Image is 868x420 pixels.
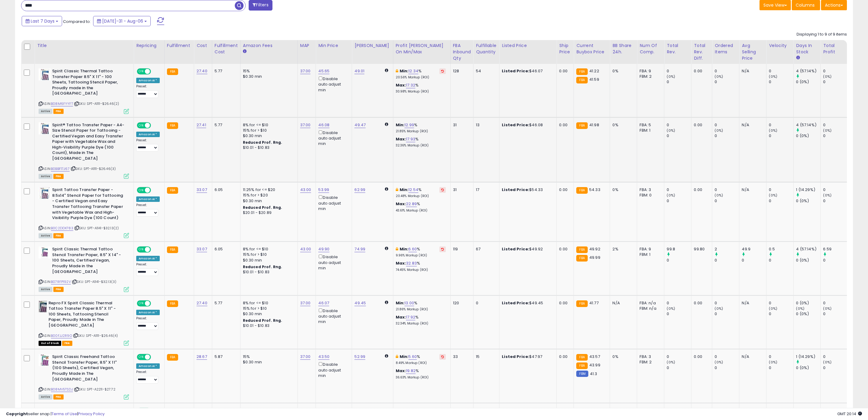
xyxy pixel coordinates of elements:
[640,246,659,252] div: FBA: 9
[667,133,691,139] div: 0
[769,187,793,193] div: 0
[52,122,125,163] b: Spirit® Tattoo Transfer Paper - A4-Size Stencil Paper for Tattooing - Certified Vegan and Easy Tr...
[667,68,691,74] div: 0
[823,133,848,139] div: 0
[576,77,587,83] small: FBA
[136,203,160,217] div: Preset:
[167,122,178,129] small: FBA
[243,205,282,210] b: Reduced Prof. Rng.
[37,42,131,49] div: Title
[589,255,600,260] span: 49.99
[300,300,311,306] a: 37.00
[354,187,365,193] a: 62.99
[640,252,659,257] div: FBM: 1
[51,333,72,338] a: B00FJJ2R9O
[640,193,659,198] div: FBM: 0
[215,68,236,74] div: 5.77
[72,279,116,284] span: | SKU: SPT-A1141-$32.13(3)
[197,122,206,128] a: 27.41
[576,300,587,307] small: FBA
[823,74,832,79] small: (0%)
[715,42,737,55] div: Ordered Items
[354,300,366,306] a: 49.45
[136,256,160,261] div: Amazon AI *
[39,109,52,114] span: All listings currently available for purchase on Amazon
[589,246,600,252] span: 49.92
[197,68,207,74] a: 27.40
[396,247,398,251] i: This overrides the store level min markup for this listing
[400,187,409,193] b: Min:
[396,122,405,128] b: Min:
[396,89,446,94] p: 30.98% Markup (ROI)
[502,122,552,128] div: $46.08
[476,68,495,74] div: 54
[576,68,587,75] small: FBA
[453,122,469,128] div: 31
[559,122,569,128] div: 0.00
[243,198,293,204] div: $0.30 min
[300,354,311,360] a: 37.00
[136,42,162,49] div: Repricing
[769,42,791,49] div: Velocity
[667,122,691,128] div: 0
[396,129,446,133] p: 21.85% Markup (ROI)
[167,187,178,194] small: FBA
[400,68,409,74] b: Min:
[137,69,145,74] span: ON
[396,194,446,198] p: 20.48% Markup (ROI)
[396,300,446,312] div: %
[136,138,160,152] div: Preset:
[243,74,293,79] div: $0.30 min
[39,300,129,345] div: ASIN:
[715,68,739,74] div: 0
[396,187,446,198] div: %
[559,300,569,306] div: 0.00
[823,79,848,85] div: 0
[612,42,634,55] div: BB Share 24h.
[715,193,723,198] small: (0%)
[318,122,329,128] a: 46.08
[612,68,632,74] div: 0%
[39,233,52,238] span: All listings currently available for purchase on Amazon
[53,233,64,238] span: FBA
[476,122,495,128] div: 13
[39,300,47,312] img: 41F0U5sWilL._SL40_.jpg
[453,246,469,252] div: 119
[441,70,444,73] i: Revert to store-level Min Markup
[318,246,329,252] a: 49.90
[408,354,417,360] a: 5.60
[576,122,587,129] small: FBA
[396,42,448,55] div: Profit [PERSON_NAME] on Min/Max
[576,187,587,194] small: FBA
[667,42,689,55] div: Total Rev.
[396,260,406,266] b: Max:
[796,258,820,263] div: 0 (0%)
[300,122,311,128] a: 37.00
[742,258,766,263] div: 0
[769,246,793,252] div: 0.5
[197,354,207,360] a: 28.67
[742,42,764,61] div: Avg Selling Price
[150,188,160,193] span: OFF
[300,42,313,49] div: MAP
[502,246,529,252] b: Listed Price:
[243,193,293,198] div: 15% for > $20
[612,122,632,128] div: 0%
[136,262,160,276] div: Preset:
[71,166,116,171] span: | SKU: SPT-A1111-$26.46(3)
[150,69,160,74] span: OFF
[769,133,793,139] div: 0
[52,187,125,222] b: Spirit Tattoo Transfer Paper - 8.5x14" Stencil Paper for Tattooing - Certified Vegan and Easy Tra...
[49,300,122,330] b: Repro FX Spirit Classic Thermal Tattoo Transfer Paper 8.5" X 11" - 100 Sheets, Tattooing Stencil ...
[318,75,347,93] div: Disable auto adjust min
[243,42,295,49] div: Amazon Fees
[396,253,446,258] p: 9.96% Markup (ROI)
[243,246,293,252] div: 8% for <= $10
[502,246,552,252] div: $49.92
[137,123,145,128] span: ON
[137,188,145,193] span: ON
[215,42,238,55] div: Fulfillment Cost
[796,55,800,61] small: Days In Stock.
[667,187,691,193] div: 0
[243,270,293,275] div: $10.01 - $10.83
